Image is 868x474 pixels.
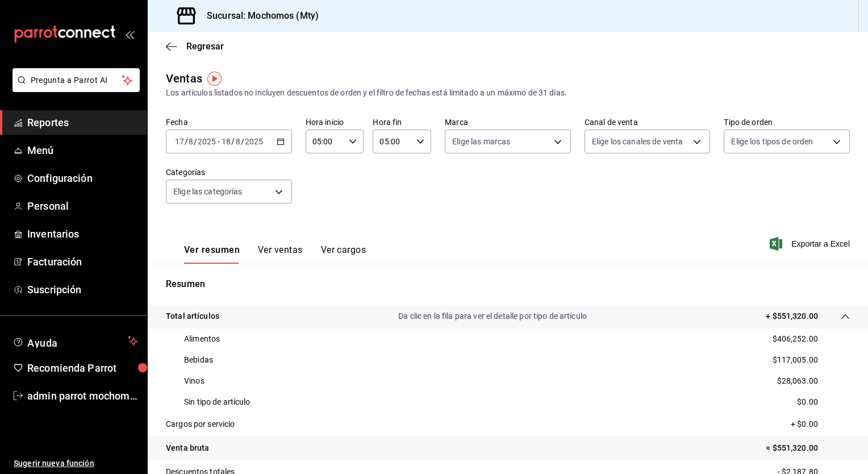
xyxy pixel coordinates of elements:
p: Da clic en la fila para ver el detalle por tipo de artículo [398,310,587,322]
button: open_drawer_menu [125,30,134,39]
p: Bebidas [184,354,213,366]
span: admin parrot mochomos [27,388,138,404]
span: Suscripción [27,282,138,297]
span: Sugerir nueva función [14,458,138,469]
p: $117,005.00 [773,354,818,366]
p: Alimentos [184,333,220,345]
div: Los artículos listados no incluyen descuentos de orden y el filtro de fechas está limitado a un m... [166,87,850,99]
label: Marca [445,118,571,126]
label: Hora inicio [306,118,364,126]
input: -- [235,137,241,146]
p: Sin tipo de artículo [184,396,251,408]
span: Pregunta a Parrot AI [31,74,122,86]
button: Ver ventas [258,244,303,264]
input: -- [188,137,194,146]
button: Regresar [166,41,224,52]
p: $0.00 [797,396,818,408]
span: Menú [27,143,138,158]
p: + $551,320.00 [766,310,818,322]
span: Configuración [27,171,138,186]
label: Hora fin [373,118,431,126]
p: Venta bruta [166,442,209,454]
span: Inventarios [27,226,138,242]
p: = $551,320.00 [766,442,850,454]
p: + $0.00 [791,418,850,430]
input: -- [174,137,185,146]
span: Personal [27,198,138,214]
input: ---- [197,137,216,146]
div: Ventas [166,70,202,87]
label: Tipo de orden [724,118,850,126]
p: $406,252.00 [773,333,818,345]
span: / [194,137,197,146]
input: -- [221,137,231,146]
button: Ver cargos [321,244,366,264]
span: Ayuda [27,334,123,348]
label: Fecha [166,118,292,126]
a: Pregunta a Parrot AI [8,82,140,94]
h3: Sucursal: Mochomos (Mty) [198,9,319,23]
p: Vinos [184,375,205,387]
p: Total artículos [166,310,219,322]
p: Resumen [166,277,850,291]
span: Recomienda Parrot [27,360,138,376]
span: Elige los canales de venta [592,136,683,147]
span: - [218,137,220,146]
div: navigation tabs [184,244,366,264]
span: Elige los tipos de orden [731,136,813,147]
p: Cargos por servicio [166,418,235,430]
input: ---- [244,137,264,146]
button: Pregunta a Parrot AI [12,68,140,92]
label: Canal de venta [585,118,711,126]
label: Categorías [166,168,292,176]
img: Tooltip marker [207,72,222,86]
span: Elige las marcas [452,136,510,147]
button: Ver resumen [184,244,240,264]
span: / [185,137,188,146]
span: / [231,137,235,146]
span: Regresar [186,41,224,52]
button: Exportar a Excel [772,237,850,251]
span: Facturación [27,254,138,269]
span: Reportes [27,115,138,130]
span: Elige las categorías [173,186,243,197]
span: / [241,137,244,146]
p: $28,063.00 [777,375,818,387]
